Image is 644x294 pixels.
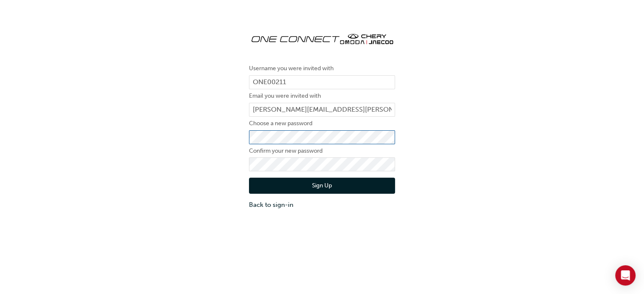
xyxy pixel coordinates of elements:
label: Confirm your new password [249,146,395,156]
label: Choose a new password [249,118,395,129]
img: oneconnect [249,25,395,51]
a: Back to sign-in [249,200,395,210]
input: Username [249,75,395,90]
label: Username you were invited with [249,63,395,74]
button: Sign Up [249,178,395,194]
label: Email you were invited with [249,91,395,101]
div: Open Intercom Messenger [615,265,636,286]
